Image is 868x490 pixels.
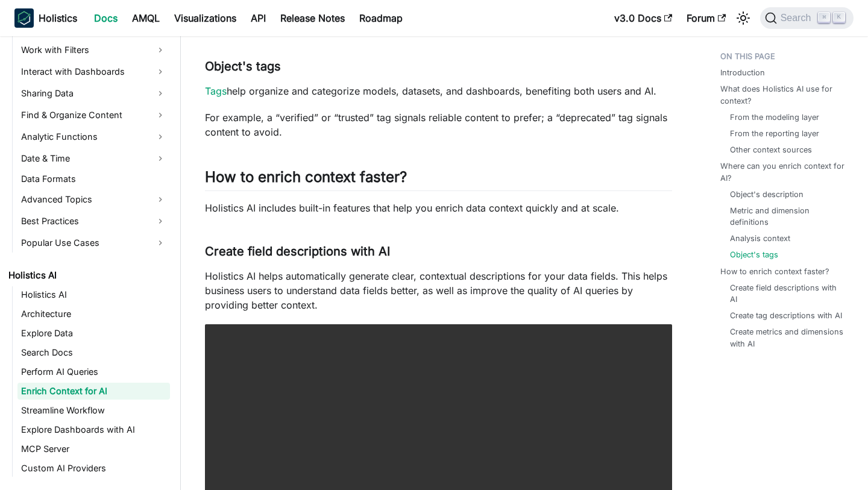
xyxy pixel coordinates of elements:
[205,168,672,191] h2: How to enrich context faster?
[720,160,849,183] a: Where can you enrich context for AI?
[730,189,804,200] a: Object's description
[244,8,273,28] a: API
[730,128,819,139] a: From the reporting layer
[760,7,854,29] button: Search (Command+K)
[17,460,170,477] a: Custom AI Providers
[14,8,34,28] img: Holistics
[679,8,733,28] a: Forum
[17,84,170,103] a: Sharing Data
[17,40,170,60] a: Work with Filters
[39,11,77,25] b: Holistics
[17,62,170,81] a: Interact with Dashboards
[205,59,672,74] h3: Object's tags
[17,306,170,322] a: Architecture
[5,267,170,284] a: Holistics AI
[17,105,170,125] a: Find & Organize Content
[125,8,167,28] a: AMQL
[17,383,170,400] a: Enrich Context for AI
[352,8,410,28] a: Roadmap
[720,67,765,78] a: Introduction
[205,201,672,215] p: Holistics AI includes built-in features that help you enrich data context quickly and at scale.
[720,266,829,277] a: How to enrich context faster?
[833,12,845,23] kbd: K
[17,212,170,231] a: Best Practices
[730,233,790,244] a: Analysis context
[730,326,844,349] a: Create metrics and dimensions with AI
[720,83,849,106] a: What does Holistics AI use for context?
[205,110,672,139] p: For example, a “verified” or “trusted” tag signals reliable content to prefer; a “deprecated” tag...
[17,190,170,209] a: Advanced Topics
[17,441,170,457] a: MCP Server
[17,233,170,253] a: Popular Use Cases
[777,13,819,24] span: Search
[730,249,778,260] a: Object's tags
[730,310,842,321] a: Create tag descriptions with AI
[17,363,170,380] a: Perform AI Queries
[607,8,679,28] a: v3.0 Docs
[205,269,672,312] p: Holistics AI helps automatically generate clear, contextual descriptions for your data fields. Th...
[205,244,672,259] h3: Create field descriptions with AI
[17,127,170,146] a: Analytic Functions
[730,112,819,123] a: From the modeling layer
[17,421,170,438] a: Explore Dashboards with AI
[730,282,844,305] a: Create field descriptions with AI
[17,171,170,187] a: Data Formats
[17,325,170,342] a: Explore Data
[17,286,170,303] a: Holistics AI
[730,144,812,155] a: Other context sources
[87,8,125,28] a: Docs
[734,8,753,28] button: Switch between dark and light mode (currently light mode)
[205,84,672,98] p: help organize and categorize models, datasets, and dashboards, benefiting both users and AI.
[167,8,244,28] a: Visualizations
[730,205,844,228] a: Metric and dimension definitions
[17,149,170,168] a: Date & Time
[273,8,352,28] a: Release Notes
[14,8,77,28] a: HolisticsHolistics
[17,402,170,419] a: Streamline Workflow
[17,344,170,361] a: Search Docs
[818,12,830,23] kbd: ⌘
[205,85,227,97] a: Tags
